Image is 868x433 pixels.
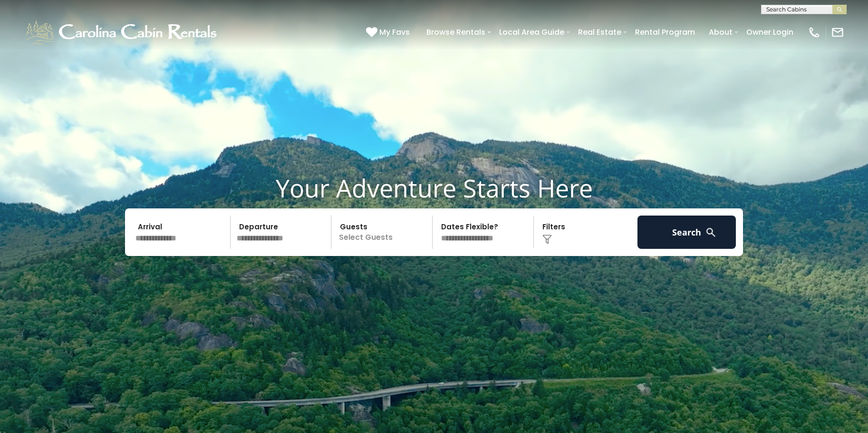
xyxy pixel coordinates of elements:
[7,173,861,203] h1: Your Adventure Starts Here
[366,26,412,39] a: My Favs
[831,26,844,39] img: mail-regular-white.png
[542,235,552,244] img: filter--v1.png
[334,216,432,249] p: Select Guests
[379,26,410,38] span: My Favs
[422,24,490,40] a: Browse Rentals
[808,26,821,39] img: phone-regular-white.png
[705,226,717,238] img: search-regular-white.png
[573,24,626,40] a: Real Estate
[704,24,737,40] a: About
[742,24,798,40] a: Owner Login
[630,24,700,40] a: Rental Program
[494,24,569,40] a: Local Area Guide
[637,216,736,249] button: Search
[24,18,221,47] img: White-1-1-2.png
